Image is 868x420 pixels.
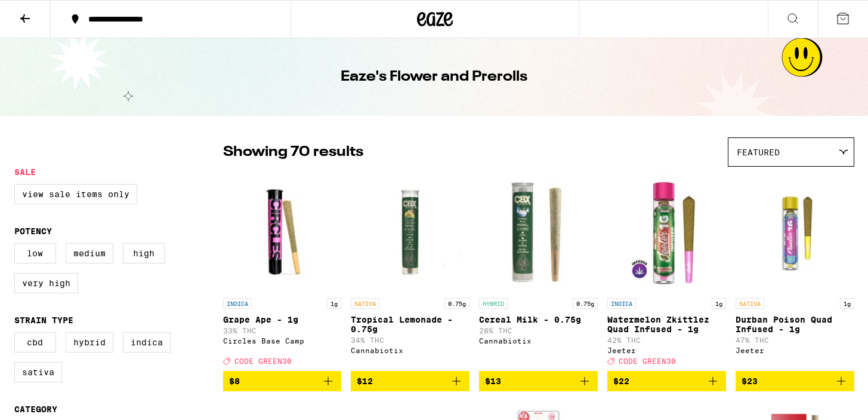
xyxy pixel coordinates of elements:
label: View Sale Items Only [14,184,137,204]
legend: Category [14,404,57,414]
button: Add to bag [607,371,726,391]
p: INDICA [607,298,636,309]
span: $23 [742,376,758,386]
div: Cannabiotix [479,337,598,345]
img: Jeeter - Watermelon Zkittlez Quad Infused - 1g [607,173,726,292]
p: 1g [840,298,854,309]
button: Add to bag [223,371,342,391]
a: Open page for Cereal Milk - 0.75g from Cannabiotix [479,173,598,371]
a: Open page for Grape Ape - 1g from Circles Base Camp [223,173,342,371]
p: Durban Poison Quad Infused - 1g [736,315,854,334]
a: Open page for Tropical Lemonade - 0.75g from Cannabiotix [351,173,469,371]
a: Open page for Durban Poison Quad Infused - 1g from Jeeter [736,173,854,371]
label: Indica [123,332,171,352]
legend: Sale [14,167,36,177]
p: Grape Ape - 1g [223,315,342,324]
p: Cereal Milk - 0.75g [479,315,598,324]
span: $12 [357,376,373,386]
p: SATIVA [736,298,764,309]
p: 33% THC [223,327,342,335]
img: Circles Base Camp - Grape Ape - 1g [223,173,342,292]
button: Add to bag [479,371,598,391]
legend: Potency [14,226,52,236]
span: $22 [613,376,629,386]
legend: Strain Type [14,315,73,325]
div: Jeeter [736,347,854,354]
img: Cannabiotix - Tropical Lemonade - 0.75g [351,173,469,292]
p: 1g [327,298,341,309]
p: 28% THC [479,327,598,335]
p: INDICA [223,298,252,309]
a: Open page for Watermelon Zkittlez Quad Infused - 1g from Jeeter [607,173,726,371]
label: Medium [66,243,113,263]
button: Add to bag [351,371,469,391]
label: Very High [14,273,78,293]
p: 47% THC [736,336,854,344]
p: 34% THC [351,336,469,344]
p: HYBRID [479,298,508,309]
span: $8 [229,376,240,386]
p: 0.75g [444,298,469,309]
p: 42% THC [607,336,726,344]
p: Watermelon Zkittlez Quad Infused - 1g [607,315,726,334]
label: Low [14,243,56,263]
span: Featured [737,148,780,157]
img: Cannabiotix - Cereal Milk - 0.75g [479,173,598,292]
label: CBD [14,332,56,352]
div: Circles Base Camp [223,337,342,345]
div: Jeeter [607,347,726,354]
label: High [123,243,165,263]
p: Tropical Lemonade - 0.75g [351,315,469,334]
span: Hi. Need any help? [7,8,86,18]
span: $13 [485,376,501,386]
h1: Eaze's Flower and Prerolls [341,67,527,87]
p: SATIVA [351,298,379,309]
button: Add to bag [736,371,854,391]
p: Showing 70 results [223,142,363,163]
span: CODE GREEN30 [234,357,292,365]
label: Sativa [14,362,62,382]
div: Cannabiotix [351,347,469,354]
label: Hybrid [66,332,113,352]
span: CODE GREEN30 [619,357,676,365]
img: Jeeter - Durban Poison Quad Infused - 1g [736,173,854,292]
p: 1g [712,298,726,309]
p: 0.75g [573,298,598,309]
